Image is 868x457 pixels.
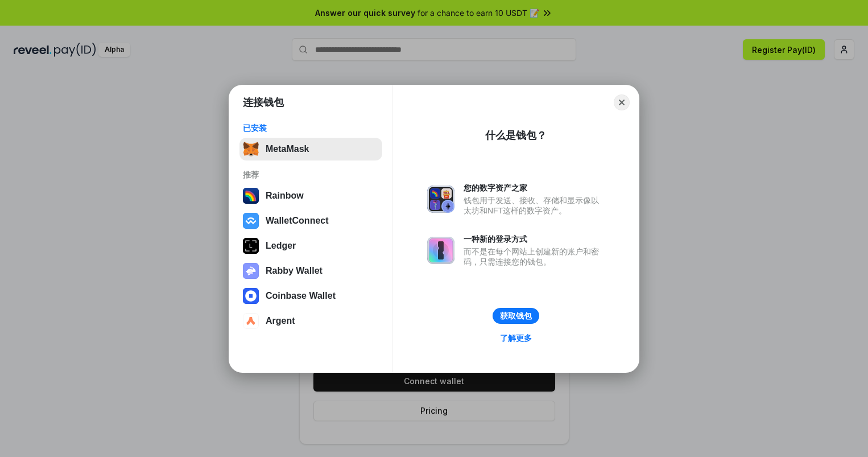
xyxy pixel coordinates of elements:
button: Rabby Wallet [239,260,382,282]
img: svg+xml,%3Csvg%20xmlns%3D%22http%3A%2F%2Fwww.w3.org%2F2000%2Fsvg%22%20width%3D%2228%22%20height%3... [243,238,259,254]
img: svg+xml,%3Csvg%20width%3D%2228%22%20height%3D%2228%22%20viewBox%3D%220%200%2028%2028%22%20fill%3D... [243,213,259,229]
div: Coinbase Wallet [266,291,336,301]
img: svg+xml,%3Csvg%20xmlns%3D%22http%3A%2F%2Fwww.w3.org%2F2000%2Fsvg%22%20fill%3D%22none%22%20viewBox... [243,263,259,279]
img: svg+xml,%3Csvg%20width%3D%22120%22%20height%3D%22120%22%20viewBox%3D%220%200%20120%20120%22%20fil... [243,188,259,204]
button: Rainbow [239,184,382,207]
div: 钱包用于发送、接收、存储和显示像以太坊和NFT这样的数字资产。 [464,195,605,216]
div: Argent [266,316,295,326]
a: 了解更多 [493,331,539,345]
div: Rabby Wallet [266,266,323,276]
button: 获取钱包 [493,308,539,324]
img: svg+xml,%3Csvg%20width%3D%2228%22%20height%3D%2228%22%20viewBox%3D%220%200%2028%2028%22%20fill%3D... [243,313,259,329]
div: 什么是钱包？ [485,129,547,142]
button: MetaMask [239,138,382,160]
div: 您的数字资产之家 [464,183,605,193]
div: MetaMask [266,144,309,154]
div: 获取钱包 [500,311,532,321]
button: Coinbase Wallet [239,285,382,307]
img: svg+xml,%3Csvg%20fill%3D%22none%22%20height%3D%2233%22%20viewBox%3D%220%200%2035%2033%22%20width%... [243,141,259,157]
button: WalletConnect [239,209,382,232]
div: 已安装 [243,123,379,133]
div: Rainbow [266,191,304,201]
button: Argent [239,310,382,332]
button: Ledger [239,234,382,257]
h1: 连接钱包 [243,96,284,109]
div: 推荐 [243,170,379,180]
img: svg+xml,%3Csvg%20xmlns%3D%22http%3A%2F%2Fwww.w3.org%2F2000%2Fsvg%22%20fill%3D%22none%22%20viewBox... [427,186,454,213]
div: 了解更多 [500,333,532,343]
div: 而不是在每个网站上创建新的账户和密码，只需连接您的钱包。 [464,246,605,267]
div: 一种新的登录方式 [464,234,605,244]
div: Ledger [266,241,296,251]
div: WalletConnect [266,216,329,226]
img: svg+xml,%3Csvg%20xmlns%3D%22http%3A%2F%2Fwww.w3.org%2F2000%2Fsvg%22%20fill%3D%22none%22%20viewBox... [427,237,454,264]
img: svg+xml,%3Csvg%20width%3D%2228%22%20height%3D%2228%22%20viewBox%3D%220%200%2028%2028%22%20fill%3D... [243,288,259,304]
button: Close [614,94,630,110]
